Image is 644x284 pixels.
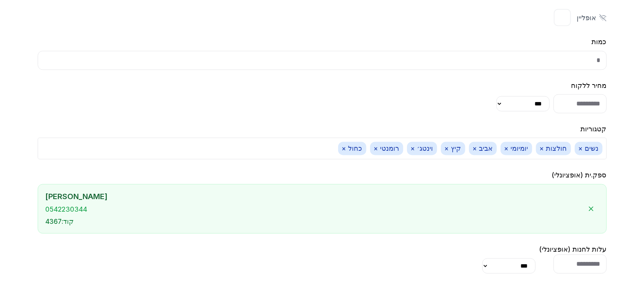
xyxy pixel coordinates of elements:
button: × [504,144,509,153]
button: × [342,144,347,153]
span: נשים [575,142,603,155]
label: קטגוריות [581,125,607,133]
span: יומיומי [501,142,532,155]
button: × [540,144,544,153]
label: כמות [592,38,607,46]
label: עלות לחנות (אופציונלי) [539,246,607,254]
button: הסר ספק.ית [584,201,599,217]
span: חולצות [536,142,571,155]
span: אביב [469,142,497,155]
span: וינטג׳ [407,142,437,155]
div: [PERSON_NAME] [46,192,584,202]
button: × [579,144,583,153]
span: כחול [338,142,366,155]
button: × [445,144,449,153]
button: × [473,144,477,153]
button: × [374,144,378,153]
div: קוד : 4367 [46,218,584,226]
span: אופליין [577,13,596,22]
span: קיץ [441,142,465,155]
div: 0542230344 [46,206,584,214]
span: רומנטי [370,142,403,155]
button: × [411,144,415,153]
label: ספק.ית (אופציונלי) [552,171,607,179]
label: מחיר ללקוח [571,82,607,90]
